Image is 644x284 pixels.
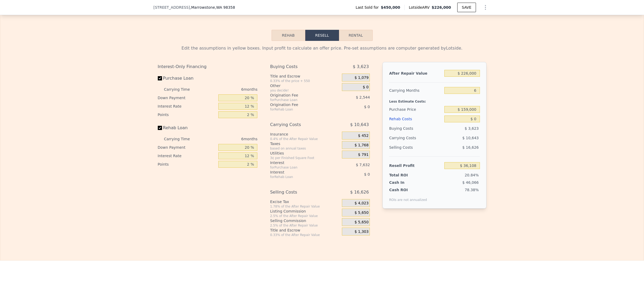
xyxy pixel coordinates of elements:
[270,79,340,83] div: 0.33% of the price + 550
[270,175,329,179] div: for Rehab Loan
[358,152,368,157] span: $ 791
[158,126,162,130] input: Rehab Loan
[200,135,258,143] div: 6 months
[272,30,305,41] button: Rehab
[364,105,370,109] span: $ 0
[355,220,368,225] span: $ 5,650
[389,187,427,192] div: Cash ROI
[270,204,340,209] div: 1.78% of the After Repair Value
[270,62,329,71] div: Buying Costs
[158,143,217,152] div: Down Payment
[270,233,340,237] div: 0.33% of the After Repair Value
[270,83,340,88] div: Other
[200,85,258,94] div: 6 months
[270,107,329,112] div: for Rehab Loan
[305,30,339,41] button: Resell
[389,124,442,133] div: Buying Costs
[462,136,479,140] span: $ 10,643
[270,98,329,102] div: for Purchase Loan
[409,5,431,10] span: Lotside ARV
[389,143,442,152] div: Selling Costs
[270,102,329,107] div: Origination Fee
[389,105,442,114] div: Purchase Price
[158,74,217,83] label: Purchase Loan
[270,170,329,175] div: Interest
[457,3,476,12] button: SAVE
[270,209,340,214] div: Listing Commission
[190,5,235,10] span: , Marrowstone
[432,5,451,9] span: $226,000
[465,188,479,192] span: 78.38%
[158,160,217,169] div: Points
[270,88,340,93] div: you decide!
[270,160,329,165] div: Interest
[465,126,479,131] span: $ 3,623
[270,120,329,129] div: Carrying Costs
[389,86,442,95] div: Carrying Months
[270,223,340,228] div: 2.5% of the After Repair Value
[355,210,368,215] span: $ 5,650
[389,114,442,124] div: Rehab Costs
[480,2,491,13] button: Show Options
[158,110,217,119] div: Points
[270,218,340,223] div: Selling Commission
[350,187,369,197] span: $ 16,626
[363,85,368,90] span: $ 0
[462,145,479,150] span: $ 16,626
[270,93,329,98] div: Origination Fee
[270,74,340,79] div: Title and Escrow
[270,141,340,146] div: Taxes
[270,187,329,197] div: Selling Costs
[353,62,369,71] span: $ 3,623
[462,180,479,185] span: $ 46,066
[389,69,442,78] div: After Repair Value
[356,95,370,99] span: $ 2,544
[270,199,340,204] div: Excise Tax
[158,76,162,80] input: Purchase Loan
[389,133,422,143] div: Carrying Costs
[270,156,340,160] div: 3¢ per Finished Square Foot
[164,85,198,94] div: Carrying Time
[270,137,340,141] div: 0.4% of the After Repair Value
[355,229,368,234] span: $ 1,303
[389,172,422,178] div: Total ROI
[158,152,217,160] div: Interest Rate
[154,5,190,10] span: [STREET_ADDRESS]
[381,5,400,10] span: $450,000
[339,30,373,41] button: Rental
[356,5,381,10] span: Last Sold for
[356,163,370,167] span: $ 7,632
[158,94,217,102] div: Down Payment
[355,75,368,80] span: $ 1,079
[389,161,442,170] div: Resell Profit
[389,180,422,185] div: Cash In
[215,5,235,9] span: , WA 98358
[465,173,479,177] span: 20.84%
[270,132,340,137] div: Insurance
[355,143,368,148] span: $ 1,768
[158,123,217,133] label: Rehab Loan
[355,201,368,206] span: $ 4,023
[270,165,329,170] div: for Purchase Loan
[158,102,217,110] div: Interest Rate
[364,172,370,176] span: $ 0
[164,135,198,143] div: Carrying Time
[270,214,340,218] div: 2.5% of the After Repair Value
[158,62,258,71] div: Interest-Only Financing
[389,95,480,105] div: Less Estimate Costs:
[358,133,368,138] span: $ 452
[350,120,369,129] span: $ 10,643
[158,45,486,51] div: Edit the assumptions in yellow boxes. Input profit to calculate an offer price. Pre-set assumptio...
[270,146,340,151] div: based on annual taxes
[270,228,340,233] div: Title and Escrow
[270,151,340,156] div: Utilities
[389,192,427,202] div: ROIs are not annualized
